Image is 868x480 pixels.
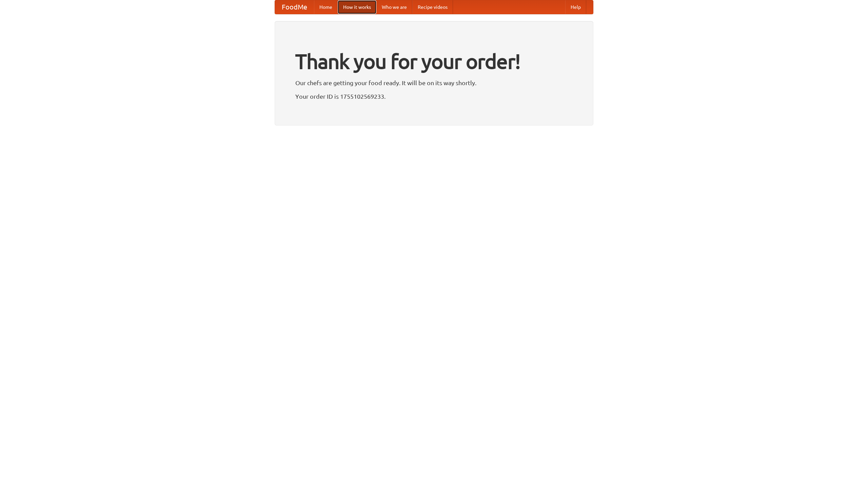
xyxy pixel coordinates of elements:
[565,0,586,14] a: Help
[338,0,376,14] a: How it works
[376,0,412,14] a: Who we are
[275,0,314,14] a: FoodMe
[412,0,453,14] a: Recipe videos
[295,78,573,88] p: Our chefs are getting your food ready. It will be on its way shortly.
[295,91,573,101] p: Your order ID is 1755102569233.
[314,0,338,14] a: Home
[295,45,573,78] h1: Thank you for your order!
